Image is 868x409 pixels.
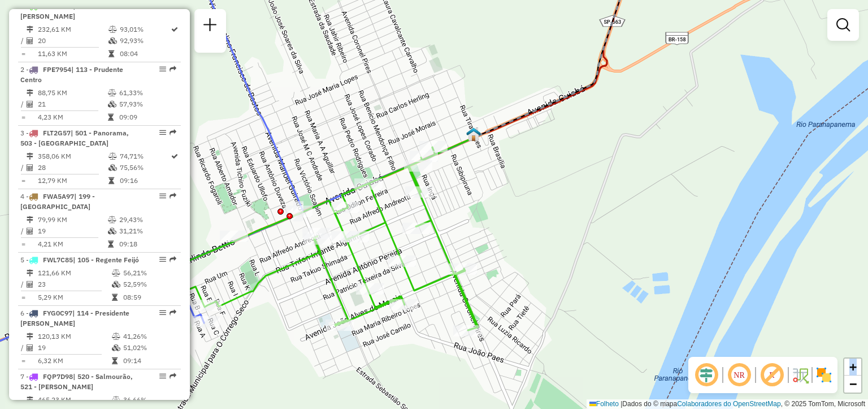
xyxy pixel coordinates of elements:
td: / [20,99,26,110]
td: / [20,279,26,290]
i: Rota otimizada [171,26,178,33]
i: Distância Total [27,26,33,33]
td: 11,63 KM [37,48,108,59]
font: 3 - [20,129,29,137]
td: = [20,238,26,250]
td: 19 [37,342,111,353]
div: Dados do © mapa , © 2025 TomTom, Microsoft [587,399,868,409]
td: 121,66 KM [37,267,111,279]
span: Ocultar NR [726,361,753,389]
em: Rota exportada [170,256,176,263]
font: 5 - [20,255,29,264]
i: Rota otimizada [171,153,178,160]
i: % de utilização da cubagem [108,101,116,108]
span: | 114 - Presidente [PERSON_NAME] [20,309,129,327]
i: % de utilização da cubagem [112,281,120,288]
span: Ocultar deslocamento [693,361,720,389]
span: + [849,360,857,374]
td: 61,33% [119,87,176,99]
span: − [849,377,857,391]
font: 4 - [20,192,29,201]
em: Rota exportada [170,309,176,316]
font: 75,56% [120,163,144,172]
i: % de utilização da cubagem [108,37,117,44]
td: 19 [37,225,107,237]
span: FLT2G57 [43,129,71,137]
span: | 520 - Salmourão, 521 - [PERSON_NAME] [20,372,133,391]
font: 92,93% [120,36,144,45]
span: FPE7954 [43,65,71,74]
span: | 594 - [PERSON_NAME] [20,2,94,20]
i: Distância Total [27,216,33,223]
td: 41,26% [123,331,176,342]
em: Opções [159,373,166,380]
td: / [20,342,26,353]
td: 4,23 KM [37,112,107,123]
td: 09:16 [119,175,170,186]
img: PA - Rosana [466,127,481,142]
img: Fluxo de ruas [791,366,809,384]
span: | 105 - Regente Feijó [73,255,139,264]
em: Rota exportada [170,373,176,380]
td: 93,01% [119,24,170,35]
td: 79,99 KM [37,214,107,225]
img: Exibir/Ocultar setores [815,366,833,384]
em: Rota exportada [170,66,176,73]
td: = [20,48,26,59]
a: Diminuir o zoom [844,376,861,393]
i: Total de Atividades [27,228,33,235]
em: Opções [159,129,166,136]
td: = [20,112,26,123]
i: Distância Total [27,90,33,96]
i: % de utilização do peso [108,90,116,96]
td: 12,79 KM [37,175,108,186]
font: 57,93% [119,100,143,108]
i: Total de Atividades [27,281,33,288]
em: Opções [159,256,166,263]
font: 51,02% [123,343,147,352]
i: Distância Total [27,153,33,160]
td: / [20,35,26,46]
td: = [20,355,26,367]
td: 465,23 KM [37,394,111,406]
em: Opções [159,193,166,199]
td: 08:04 [119,48,170,59]
td: 358,06 KM [37,151,108,162]
i: Tempo total em rota [108,177,114,184]
span: | 113 - Prudente Centro [20,65,123,84]
td: 20 [37,35,108,46]
td: / [20,225,26,237]
td: 08:59 [123,292,176,303]
td: 6,32 KM [37,355,111,367]
font: 6 - [20,309,29,317]
i: Tempo total em rota [112,294,118,301]
i: % de utilização do peso [112,397,120,403]
span: FFM2D89 [43,2,73,10]
span: FWL7C85 [43,255,73,264]
i: Total de Atividades [27,344,33,351]
i: Distância Total [27,333,33,340]
td: = [20,292,26,303]
i: % de utilização do peso [108,26,117,33]
td: 28 [37,162,108,173]
span: Exibir rótulo [758,361,785,389]
i: Tempo total em rota [112,357,118,364]
i: Tempo total em rota [108,114,114,121]
td: 29,43% [119,214,176,225]
td: 09:18 [119,238,176,250]
font: 31,21% [119,227,143,235]
a: Nova sessão e pesquisa [199,14,222,39]
i: % de utilização do peso [112,270,120,276]
font: 52,59% [123,280,147,288]
td: 09:14 [123,355,176,367]
i: Total de Atividades [27,164,33,171]
td: 36,66% [123,394,176,406]
span: FQP7D98 [43,372,73,381]
td: 09:09 [119,112,176,123]
td: 4,21 KM [37,238,107,250]
a: Exibir filtros [832,14,854,36]
td: 232,61 KM [37,24,108,35]
span: FYG0C97 [43,309,72,317]
i: % de utilização da cubagem [108,228,116,235]
em: Rota exportada [170,129,176,136]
